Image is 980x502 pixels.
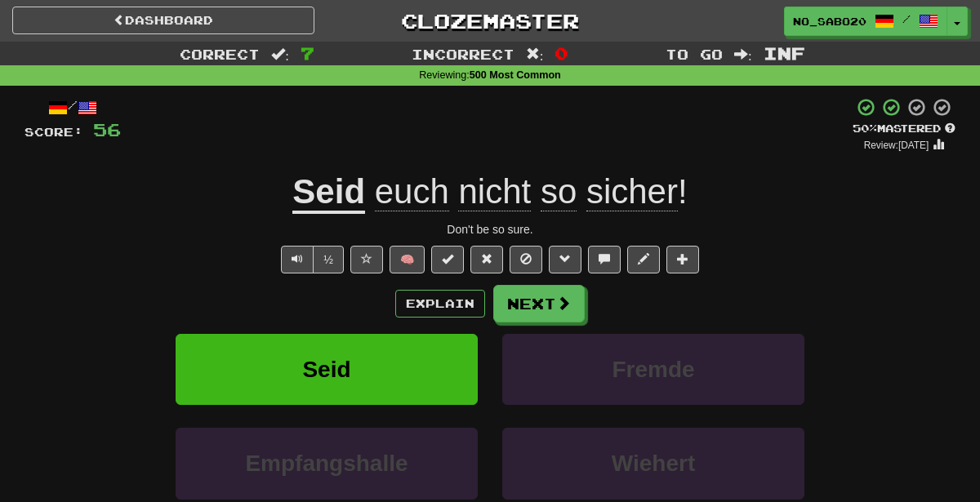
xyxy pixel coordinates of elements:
button: Set this sentence to 100% Mastered (alt+m) [431,246,464,273]
span: : [526,47,544,61]
div: Text-to-speech controls [278,246,344,273]
button: Empfangshalle [176,428,478,499]
button: Next [493,285,585,322]
span: Inf [764,43,805,63]
span: sicher [586,172,678,211]
span: 7 [301,43,314,63]
u: Seid [292,172,365,214]
span: nicht [458,172,531,211]
button: Add to collection (alt+a) [666,246,699,273]
span: : [271,47,289,61]
span: No_Sabo20 [793,14,866,29]
div: Don't be so sure. [24,221,955,238]
div: Mastered [853,122,955,136]
button: Seid [176,334,478,405]
button: Play sentence audio (ctl+space) [281,246,314,273]
div: / [24,97,121,118]
span: 0 [555,43,568,63]
span: Seid [302,357,350,382]
a: Clozemaster [339,7,641,35]
span: / [902,13,911,24]
button: 🧠 [390,246,425,273]
a: Dashboard [12,7,314,34]
button: Edit sentence (alt+d) [627,246,660,273]
button: Favorite sentence (alt+f) [350,246,383,273]
small: Review: [DATE] [864,140,929,151]
a: No_Sabo20 / [784,7,947,36]
button: Ignore sentence (alt+i) [510,246,542,273]
span: To go [666,46,723,62]
span: Score: [24,125,83,139]
button: Fremde [502,334,804,405]
span: Fremde [612,357,694,382]
button: Wiehert [502,428,804,499]
span: : [734,47,752,61]
span: Wiehert [612,451,695,476]
span: 56 [93,119,121,140]
span: Incorrect [412,46,514,62]
span: 50 % [853,122,877,135]
span: so [541,172,577,211]
button: Discuss sentence (alt+u) [588,246,621,273]
button: Explain [395,290,485,318]
span: Correct [180,46,260,62]
strong: 500 Most Common [470,69,561,81]
span: ! [365,172,688,211]
span: Empfangshalle [245,451,408,476]
button: Reset to 0% Mastered (alt+r) [470,246,503,273]
button: ½ [313,246,344,273]
span: euch [375,172,449,211]
button: Grammar (alt+g) [549,246,581,273]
